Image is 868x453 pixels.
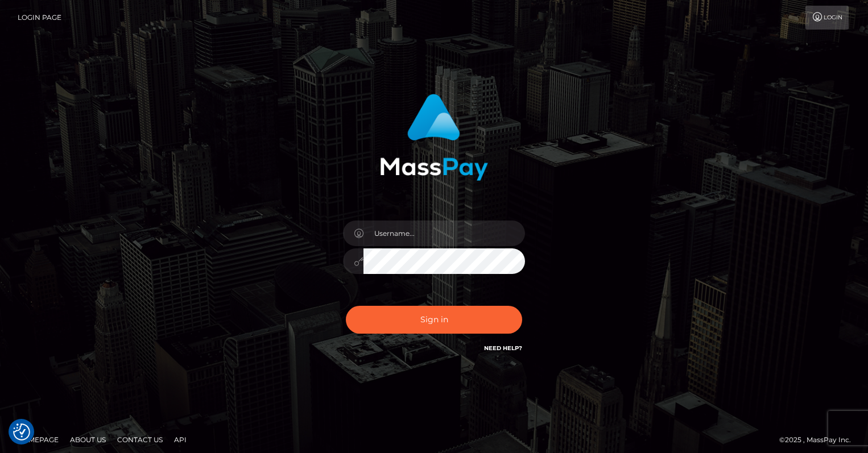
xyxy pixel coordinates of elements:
a: Homepage [13,431,63,448]
input: Username... [363,221,525,246]
a: Login Page [18,6,61,30]
img: Revisit consent button [13,423,30,440]
button: Sign in [346,306,522,334]
a: Login [805,6,849,30]
a: About Us [65,431,110,448]
button: Consent Preferences [13,423,30,440]
div: © 2025 , MassPay Inc. [779,434,859,446]
a: Need Help? [484,344,522,352]
img: MassPay Login [380,94,488,181]
a: API [170,431,191,448]
a: Contact Us [113,431,167,448]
